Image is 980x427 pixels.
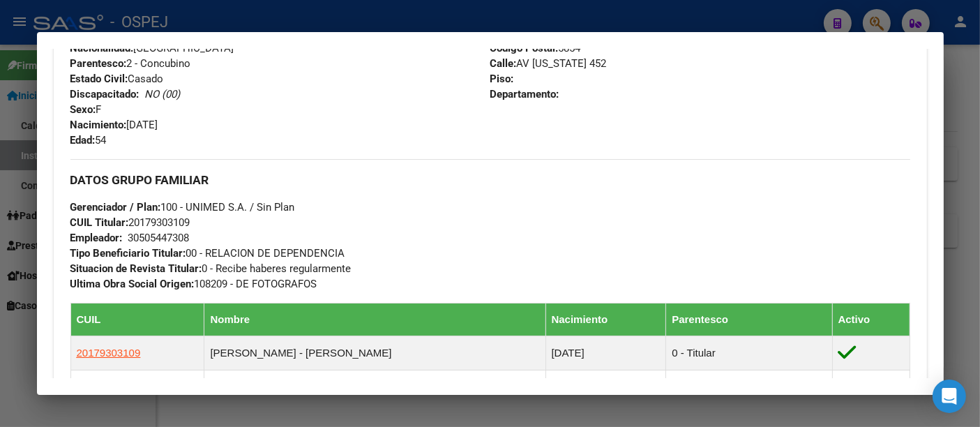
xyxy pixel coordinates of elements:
[490,57,607,70] span: AV [US_STATE] 452
[70,247,345,260] span: 00 - RELACION DE DEPENDENCIA
[70,216,129,229] strong: CUIL Titular:
[204,336,545,370] td: [PERSON_NAME] - [PERSON_NAME]
[70,278,317,290] span: 108209 - DE FOTOGRAFOS
[70,103,96,116] strong: Sexo:
[832,304,910,336] th: Activo
[70,304,204,336] th: CUIL
[70,262,352,275] span: 0 - Recibe haberes regularmente
[70,134,96,147] strong: Edad:
[70,278,195,290] strong: Ultima Obra Social Origen:
[70,247,186,260] strong: Tipo Beneficiario Titular:
[70,42,234,54] span: [GEOGRAPHIC_DATA]
[490,88,559,100] strong: Departamento:
[128,230,190,246] div: 30505447308
[70,232,123,244] strong: Empleador:
[70,88,140,100] strong: Discapacitado:
[145,88,181,100] i: NO (00)
[933,380,966,413] div: Open Intercom Messenger
[70,119,158,131] span: [DATE]
[490,57,517,70] strong: Calle:
[666,370,832,405] td: 3 - Hijo < 21 años
[77,347,141,359] span: 20179303109
[70,216,190,229] span: 20179303109
[70,119,127,131] strong: Nacimiento:
[545,304,666,336] th: Nacimiento
[545,370,666,405] td: [DATE]
[666,304,832,336] th: Parentesco
[70,73,164,85] span: Casado
[70,201,295,213] span: 100 - UNIMED S.A. / Sin Plan
[70,57,127,70] strong: Parentesco:
[545,336,666,370] td: [DATE]
[70,73,128,85] strong: Estado Civil:
[70,134,107,147] span: 54
[70,103,102,116] span: F
[204,370,545,405] td: [PERSON_NAME] [PERSON_NAME] -
[666,336,832,370] td: 0 - Titular
[70,201,161,213] strong: Gerenciador / Plan:
[490,42,581,54] span: 5854
[70,262,202,275] strong: Situacion de Revista Titular:
[490,73,514,85] strong: Piso:
[70,172,910,188] h3: DATOS GRUPO FAMILIAR
[70,42,134,54] strong: Nacionalidad:
[490,42,559,54] strong: Código Postal:
[204,304,545,336] th: Nombre
[70,57,191,70] span: 2 - Concubino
